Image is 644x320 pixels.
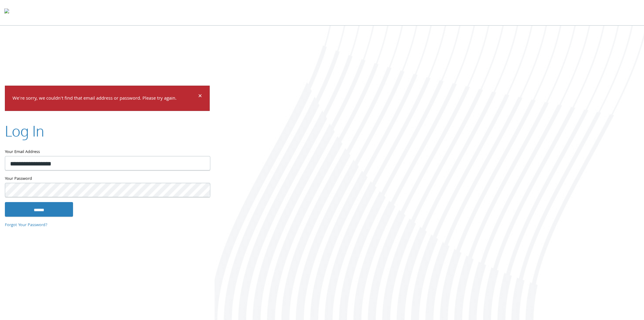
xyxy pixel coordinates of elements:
[5,222,47,229] a: Forgot Your Password?
[4,6,9,19] img: todyl-logo-dark.svg
[198,93,202,101] button: Dismiss alert
[5,121,44,141] h2: Log In
[12,94,197,103] p: We're sorry, we couldn't find that email address or password. Please try again.
[5,175,210,183] label: Your Password
[198,91,202,103] span: ×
